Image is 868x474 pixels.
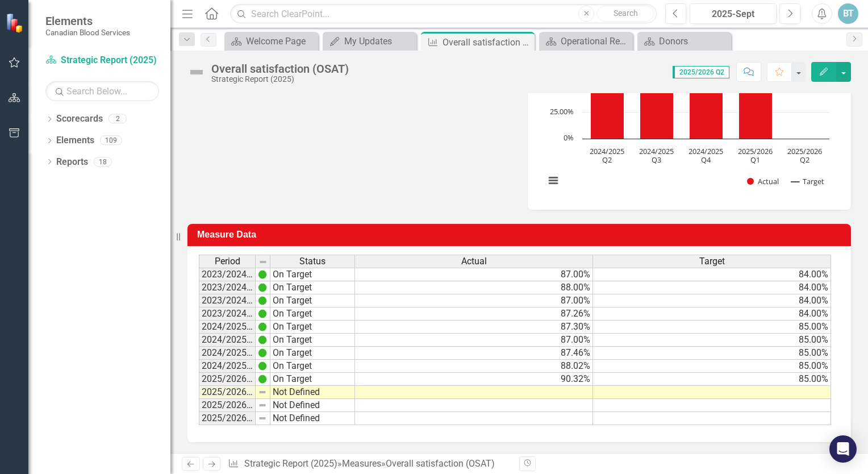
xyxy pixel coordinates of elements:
[688,146,723,165] text: 2024/2025 Q4
[199,386,256,399] td: 2025/2026 Q2
[258,322,267,331] img: IjK2lU6JAAAAAElFTkSuQmCC
[45,28,130,37] small: Canadian Blood Services
[355,307,593,321] td: 87.26%
[258,296,267,305] img: IjK2lU6JAAAAAElFTkSuQmCC
[270,360,355,373] td: On Target
[197,230,845,240] h3: Measure Data
[199,321,256,334] td: 2024/2025 Q1
[659,34,728,48] div: Donors
[258,401,267,410] img: 8DAGhfEEPCf229AAAAAElFTkSuQmCC
[270,281,355,294] td: On Target
[199,399,256,412] td: 2025/2026 Q3
[258,375,267,384] img: IjK2lU6JAAAAAElFTkSuQmCC
[187,63,206,81] img: Not Defined
[199,412,256,425] td: 2025/2026 Q4
[270,373,355,386] td: On Target
[443,35,532,49] div: Overall satisfaction (OSAT)
[270,307,355,321] td: On Target
[270,399,355,412] td: Not Defined
[199,347,256,360] td: 2024/2025 Q3
[258,414,267,423] img: 8DAGhfEEPCf229AAAAAElFTkSuQmCC
[230,4,657,24] input: Search ClearPoint...
[258,270,267,279] img: IjK2lU6JAAAAAElFTkSuQmCC
[56,113,103,126] a: Scorecards
[270,412,355,425] td: Not Defined
[270,347,355,360] td: On Target
[270,294,355,307] td: On Target
[593,373,831,386] td: 85.00%
[199,307,256,321] td: 2023/2024 Q4
[694,7,773,21] div: 2025-Sept
[211,63,349,75] div: Overall satisfaction (OSAT)
[564,132,574,143] text: 0%
[270,334,355,347] td: On Target
[100,136,122,145] div: 109
[246,34,315,48] div: Welcome Page
[199,373,256,386] td: 2025/2026 Q1
[829,435,857,463] div: Open Intercom Messenger
[355,321,593,334] td: 87.30%
[258,257,268,267] img: 8DAGhfEEPCf229AAAAAElFTkSuQmCC
[244,458,337,469] a: Strategic Report (2025)
[342,458,381,469] a: Measures
[593,268,831,281] td: 84.00%
[325,34,414,48] a: My Updates
[258,309,267,318] img: IjK2lU6JAAAAAElFTkSuQmCC
[639,146,674,165] text: 2024/2025 Q3
[738,146,773,165] text: 2025/2026 Q1
[45,54,159,67] a: Strategic Report (2025)
[550,106,574,117] text: 25.00%
[787,146,822,165] text: 2025/2026 Q2
[215,256,240,267] span: Period
[355,268,593,281] td: 87.00%
[344,34,414,48] div: My Updates
[591,47,624,139] path: 2024/2025 Q2, 87. Actual.
[355,294,593,307] td: 87.00%
[258,283,267,292] img: IjK2lU6JAAAAAElFTkSuQmCC
[56,156,88,169] a: Reports
[199,268,256,281] td: 2023/2024 Q1
[542,34,630,48] a: Operational Reports
[258,348,267,357] img: IjK2lU6JAAAAAElFTkSuQmCC
[355,360,593,373] td: 88.02%
[386,458,495,469] div: Overall satisfaction (OSAT)
[270,268,355,281] td: On Target
[108,114,127,124] div: 2
[258,361,267,371] img: IjK2lU6JAAAAAElFTkSuQmCC
[747,176,779,186] button: Show Actual
[45,14,130,28] span: Elements
[355,373,593,386] td: 90.32%
[258,335,267,344] img: IjK2lU6JAAAAAElFTkSuQmCC
[593,347,831,360] td: 85.00%
[640,34,728,48] a: Donors
[593,334,831,347] td: 85.00%
[199,294,256,307] td: 2023/2024 Q3
[791,176,824,186] button: Show Target
[614,9,638,18] span: Search
[355,347,593,360] td: 87.46%
[593,321,831,334] td: 85.00%
[199,281,256,294] td: 2023/2024 Q2
[838,3,858,24] button: BT
[270,386,355,399] td: Not Defined
[545,173,561,189] button: View chart menu, Chart
[199,334,256,347] td: 2024/2025 Q2
[461,256,487,267] span: Actual
[211,75,349,84] div: Strategic Report (2025)
[355,334,593,347] td: 87.00%
[539,28,840,198] div: Chart. Highcharts interactive chart.
[56,134,94,147] a: Elements
[597,6,654,22] button: Search
[593,294,831,307] td: 84.00%
[593,360,831,373] td: 85.00%
[690,3,777,24] button: 2025-Sept
[5,13,26,33] img: ClearPoint Strategy
[199,360,256,373] td: 2024/2025 Q4
[593,281,831,294] td: 84.00%
[590,146,624,165] text: 2024/2025 Q2
[45,81,159,101] input: Search Below...
[355,281,593,294] td: 88.00%
[539,28,835,198] svg: Interactive chart
[673,66,729,78] span: 2025/2026 Q2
